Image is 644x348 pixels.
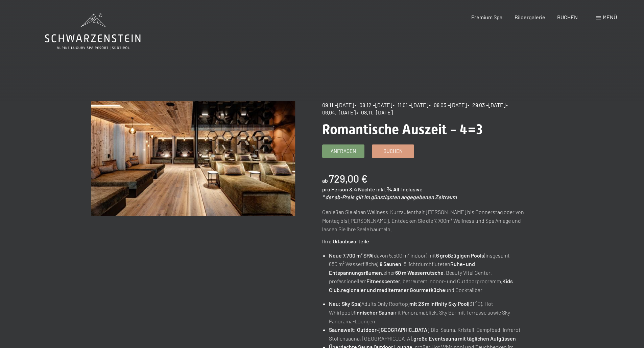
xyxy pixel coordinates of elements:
[322,194,457,200] em: * der ab-Preis gilt im günstigsten angegebenen Zeitraum
[471,14,502,20] a: Premium Spa
[323,145,364,158] a: Anfragen
[322,186,353,192] span: pro Person &
[376,186,423,192] span: inkl. ¾ All-Inclusive
[329,300,360,307] strong: Neu: Sky Spa
[322,102,354,108] span: 09.11.–[DATE]
[91,101,295,216] img: Romantische Auszeit - 4=3
[380,261,401,267] strong: 8 Saunen
[329,325,526,343] li: Bio-Sauna, Kristall-Dampfbad, Infrarot-Stollensauna, [GEOGRAPHIC_DATA],
[341,287,445,293] strong: regionaler und mediterraner Gourmetküche
[329,251,526,294] li: (davon 5.500 m² indoor) mit (insgesamt 680 m² Wasserfläche), , 8 lichtdurchfluteten einer , Beaut...
[355,102,392,108] span: • 08.12.–[DATE]
[393,102,428,108] span: • 11.01.–[DATE]
[329,299,526,325] li: (Adults Only Rooftop) (31 °C), Hot Whirlpool, mit Panoramablick, Sky Bar mit Terrasse sowie Sky P...
[329,172,367,185] b: 729,00 €
[515,14,545,20] a: Bildergalerie
[372,145,414,158] a: Buchen
[329,252,373,259] strong: Neue 7.700 m² SPA
[354,186,375,192] span: 4 Nächte
[356,109,393,115] span: • 08.11.–[DATE]
[322,238,369,244] strong: Ihre Urlaubsvorteile
[395,269,444,276] strong: 60 m Wasserrutsche
[429,102,467,108] span: • 08.03.–[DATE]
[322,208,526,234] p: Genießen Sie einen Wellness-Kurzaufenthalt [PERSON_NAME] bis Donnerstag oder von Montag bis [PERS...
[468,102,505,108] span: • 29.03.–[DATE]
[436,252,484,259] strong: 6 großzügigen Pools
[331,148,356,155] span: Anfragen
[409,300,468,307] strong: mit 23 m Infinity Sky Pool
[322,177,328,184] span: ab
[603,14,617,20] span: Menü
[329,326,431,333] strong: Saunawelt: Outdoor-[GEOGRAPHIC_DATA],
[329,278,513,293] strong: Kids Club
[557,14,578,20] a: BUCHEN
[366,278,400,284] strong: Fitnesscenter
[329,261,475,276] strong: Ruhe- und Entspannungsräumen,
[353,309,393,316] strong: finnischer Sauna
[413,335,516,342] strong: große Eventsauna mit täglichen Aufgüssen
[322,122,483,137] span: Romantische Auszeit - 4=3
[383,148,403,155] span: Buchen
